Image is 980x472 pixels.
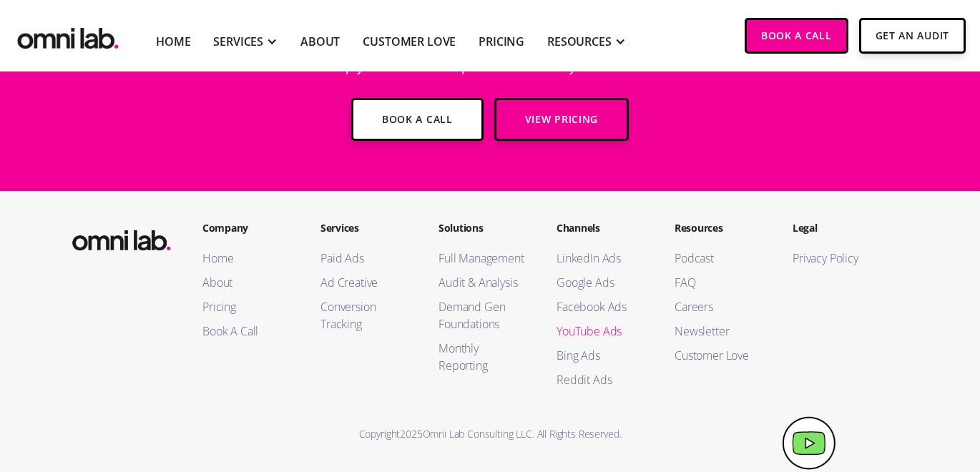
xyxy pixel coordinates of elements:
[438,340,528,374] a: Monthly Reporting
[320,274,410,291] a: Ad Creative
[300,33,340,50] a: About
[908,403,980,472] iframe: Chat Widget
[351,98,484,141] a: Book a Call
[859,18,966,54] a: Get An Audit
[675,323,764,340] a: Newsletter
[213,33,263,50] div: SERVICES
[557,371,646,388] a: Reddit Ads
[438,220,528,235] h2: Solutions
[320,250,410,267] a: Paid Ads
[557,250,646,267] a: LinkedIn Ads
[675,274,764,291] a: FAQ
[793,220,882,235] h2: Legal
[675,220,764,235] h2: Resources
[400,427,422,441] span: 2025
[494,98,629,141] a: View Pricing
[479,33,524,50] a: Pricing
[14,18,122,53] a: home
[69,220,174,255] img: Omni Lab: B2B SaaS Demand Generation Agency
[14,18,122,53] img: Omni Lab: B2B SaaS Demand Generation Agency
[793,250,882,267] a: Privacy Policy
[557,274,646,291] a: Google Ads
[675,347,764,364] a: Customer Love
[438,274,528,291] a: Audit & Analysis
[55,424,925,443] div: Copyright Omni Lab Consulting LLC. All Rights Reserved.
[202,298,292,315] a: Pricing
[363,33,456,50] a: Customer Love
[745,18,848,54] a: Book a Call
[557,323,646,340] a: YouTube Ads
[202,323,292,340] a: Book A Call
[202,274,292,291] a: About
[547,33,612,50] div: RESOURCES
[156,33,190,50] a: Home
[675,250,764,267] a: Podcast
[438,250,528,267] a: Full Management
[557,298,646,315] a: Facebook Ads
[202,220,292,235] h2: Company
[675,298,764,315] a: Careers
[202,250,292,267] a: Home
[320,298,410,333] a: Conversion Tracking
[320,220,410,235] h2: Services
[438,298,528,333] a: Demand Gen Foundations
[557,220,646,235] h2: Channels
[557,347,646,364] a: Bing Ads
